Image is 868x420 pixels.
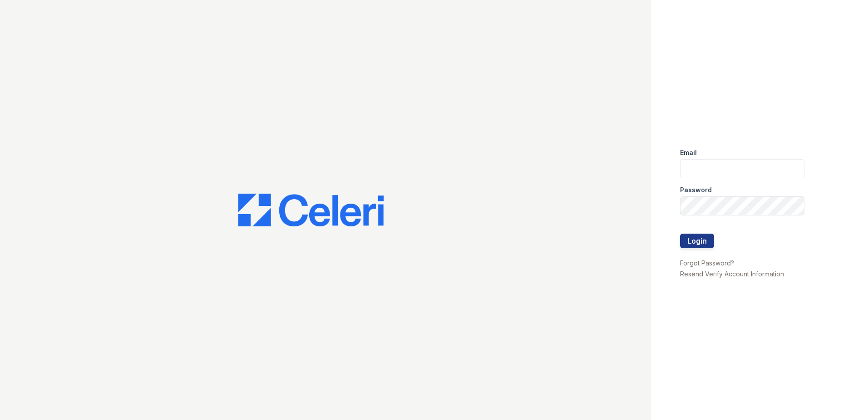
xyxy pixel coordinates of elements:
[680,185,712,195] label: Password
[680,234,714,248] button: Login
[238,194,384,226] img: CE_Logo_Blue-a8612792a0a2168367f1c8372b55b34899dd931a85d93a1a3d3e32e68fde9ad4.png
[680,259,734,267] a: Forgot Password?
[680,270,784,278] a: Resend Verify Account Information
[680,148,697,157] label: Email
